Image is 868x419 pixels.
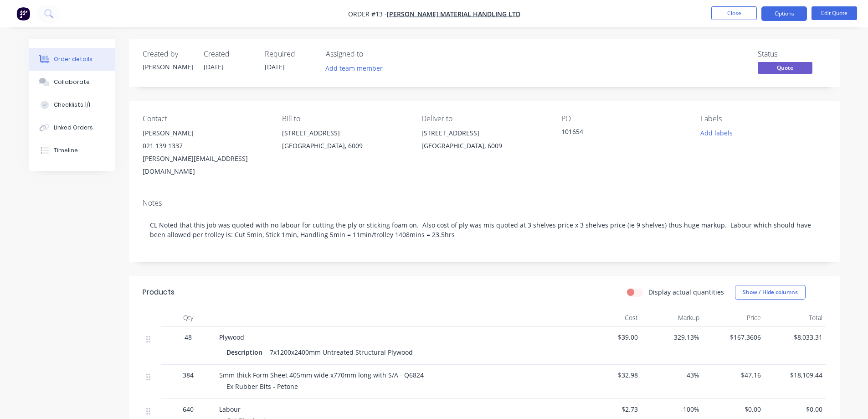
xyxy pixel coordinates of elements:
[761,6,807,21] button: Options
[143,140,267,152] div: 021 139 1337
[143,287,175,298] div: Products
[16,7,30,21] img: Factory
[711,6,757,20] button: Close
[183,370,194,380] span: 384
[29,139,115,162] button: Timeline
[768,370,822,380] span: $18,109.44
[707,404,761,414] span: $0.00
[696,127,738,139] button: Add labels
[421,127,546,156] div: [STREET_ADDRESS][GEOGRAPHIC_DATA], 6009
[421,114,546,123] div: Deliver to
[282,127,407,156] div: [STREET_ADDRESS][GEOGRAPHIC_DATA], 6009
[282,140,407,152] div: [GEOGRAPHIC_DATA], 6009
[204,62,224,71] span: [DATE]
[584,370,638,380] span: $32.98
[29,116,115,139] button: Linked Orders
[29,48,115,71] button: Order details
[226,346,266,359] div: Description
[219,333,244,341] span: Plywood
[348,10,387,18] span: Order #13 -
[143,127,267,178] div: [PERSON_NAME]021 139 1337[PERSON_NAME][EMAIL_ADDRESS][DOMAIN_NAME]
[29,71,115,93] button: Collaborate
[561,127,675,140] div: 101654
[226,382,298,391] span: Ex Rubber Bits - Petone
[387,10,520,18] a: [PERSON_NAME] Material Handling Ltd
[143,152,267,178] div: [PERSON_NAME][EMAIL_ADDRESS][DOMAIN_NAME]
[143,199,826,207] div: Notes
[266,346,416,359] div: 7x1200x2400mm Untreated Structural Plywood
[282,127,407,140] div: [STREET_ADDRESS]
[219,405,241,414] span: Labour
[707,370,761,380] span: $47.16
[703,309,765,327] div: Price
[54,78,90,86] div: Collaborate
[143,50,193,58] div: Created by
[185,332,192,342] span: 48
[219,371,424,379] span: 5mm thick Form Sheet 405mm wide x770mm long with S/A - Q6824
[320,62,387,74] button: Add team member
[54,146,78,155] div: Timeline
[735,285,806,300] button: Show / Hide columns
[561,114,686,123] div: PO
[183,404,194,414] span: 640
[645,370,699,380] span: 43%
[54,124,93,132] div: Linked Orders
[143,127,267,140] div: [PERSON_NAME]
[768,404,822,414] span: $0.00
[282,114,407,123] div: Bill to
[326,62,388,74] button: Add team member
[143,62,193,72] div: [PERSON_NAME]
[54,55,92,63] div: Order details
[204,50,254,58] div: Created
[758,50,826,58] div: Status
[161,309,216,327] div: Qty
[707,332,761,342] span: $167.3606
[758,62,812,73] span: Quote
[812,6,857,20] button: Edit Quote
[642,309,703,327] div: Markup
[29,93,115,116] button: Checklists 1/1
[421,127,546,140] div: [STREET_ADDRESS]
[648,287,724,297] label: Display actual quantities
[645,404,699,414] span: -100%
[584,404,638,414] span: $2.73
[265,50,315,58] div: Required
[421,140,546,152] div: [GEOGRAPHIC_DATA], 6009
[584,332,638,342] span: $39.00
[143,211,826,248] div: CL Noted that this job was quoted with no labour for cutting the ply or sticking foam on. Also co...
[768,332,822,342] span: $8,033.31
[765,309,826,327] div: Total
[701,114,826,123] div: Labels
[143,114,267,123] div: Contact
[580,309,642,327] div: Cost
[265,62,285,71] span: [DATE]
[645,332,699,342] span: 329.13%
[758,62,812,76] button: Quote
[326,50,417,58] div: Assigned to
[54,101,90,109] div: Checklists 1/1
